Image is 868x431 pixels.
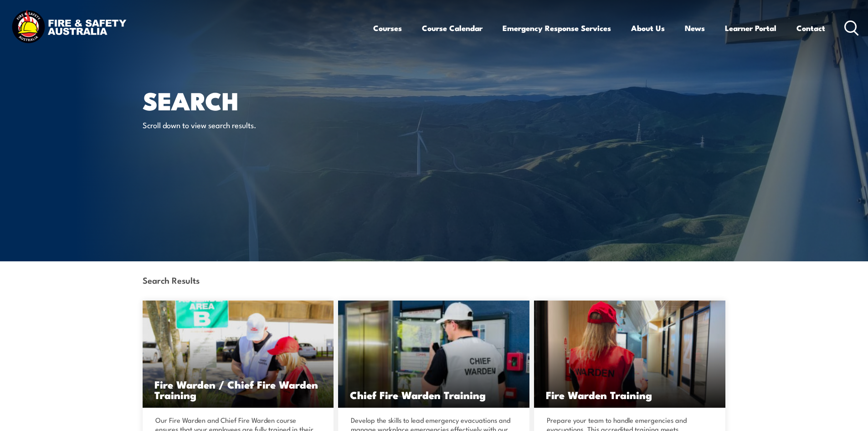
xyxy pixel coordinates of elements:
h3: Chief Fire Warden Training [350,389,518,400]
h3: Fire Warden / Chief Fire Warden Training [154,379,322,400]
a: Contact [796,16,825,40]
img: Fire Warden and Chief Fire Warden Training [143,301,334,408]
a: Course Calendar [422,16,483,40]
a: Courses [373,16,402,40]
a: Fire Warden / Chief Fire Warden Training [143,301,334,408]
a: Learner Portal [725,16,776,40]
h3: Fire Warden Training [546,389,714,400]
img: Fire Warden Training [534,301,725,408]
a: Emergency Response Services [503,16,611,40]
a: About Us [631,16,665,40]
h1: Search [143,89,368,111]
strong: Search Results [143,274,200,286]
a: News [685,16,705,40]
img: Chief Fire Warden Training [338,301,529,408]
p: Scroll down to view search results. [143,119,309,130]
